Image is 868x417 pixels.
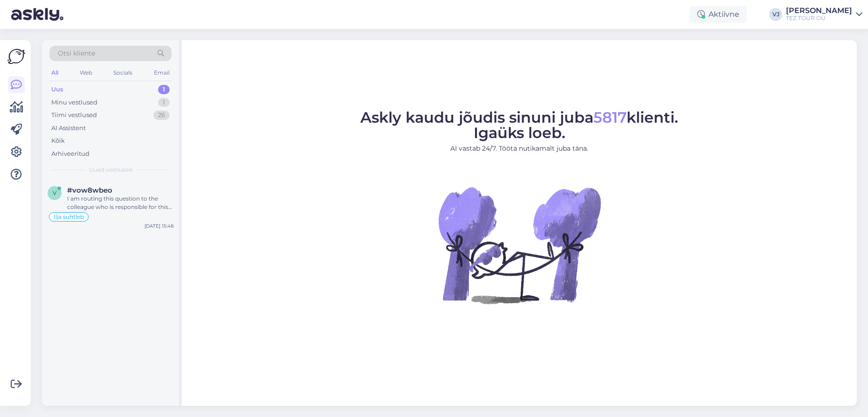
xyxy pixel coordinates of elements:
[49,67,60,79] div: All
[158,98,170,107] div: 1
[360,108,678,142] span: Askly kaudu jõudis sinuni juba klienti. Igaüks loeb.
[360,144,678,153] p: AI vastab 24/7. Tööta nutikamalt juba täna.
[51,136,65,146] div: Kõik
[54,214,84,220] span: Ilja suhtleb
[435,161,603,329] img: No Chat active
[89,166,132,174] span: Uued vestlused
[51,124,86,133] div: AI Assistent
[786,7,862,22] a: [PERSON_NAME]TEZ TOUR OÜ
[593,108,627,126] span: 5817
[53,189,56,196] span: v
[145,222,173,229] div: [DATE] 15:48
[51,98,97,107] div: Minu vestlused
[152,67,172,79] div: Email
[111,67,134,79] div: Socials
[158,85,170,94] div: 1
[51,111,97,120] div: Tiimi vestlused
[67,186,112,195] span: #vow8wbeo
[7,48,25,65] img: Askly Logo
[58,49,95,58] span: Otsi kliente
[51,85,63,94] div: Uus
[786,14,852,22] div: TEZ TOUR OÜ
[67,195,173,211] div: I am routing this question to the colleague who is responsible for this topic. The reply might ta...
[51,149,90,159] div: Arhiveeritud
[153,111,170,120] div: 26
[690,6,747,23] div: Aktiivne
[78,67,94,79] div: Web
[786,7,852,14] div: [PERSON_NAME]
[769,8,782,21] div: VJ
